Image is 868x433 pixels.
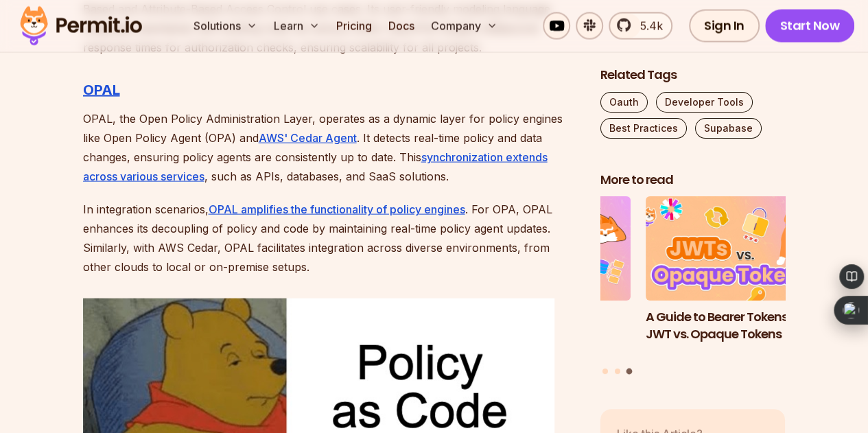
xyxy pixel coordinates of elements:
[446,196,631,301] img: Policy-Based Access Control (PBAC) Isn’t as Great as You Think
[609,12,672,40] a: 5.4k
[689,10,760,43] a: Sign In
[632,18,663,34] span: 5.4k
[83,200,578,277] p: In integration scenarios, . For OPA, OPAL enhances its decoupling of policy and code by maintaini...
[626,368,633,374] button: Go to slide 3
[615,368,620,373] button: Go to slide 2
[209,202,465,216] a: OPAL amplifies the functionality of policy engines
[646,196,831,360] a: A Guide to Bearer Tokens: JWT vs. Opaque TokensA Guide to Bearer Tokens: JWT vs. Opaque Tokens
[14,3,148,49] img: Permit logo
[446,308,631,359] h3: Policy-Based Access Control (PBAC) Isn’t as Great as You Think
[188,12,263,40] button: Solutions
[600,91,648,112] a: Oauth
[765,10,855,43] a: Start Now
[83,109,578,186] p: OPAL, the Open Policy Administration Layer, operates as a dynamic layer for policy engines like O...
[259,131,357,145] a: AWS' Cedar Agent
[383,12,420,40] a: Docs
[83,82,120,98] a: OPAL
[646,308,831,342] h3: A Guide to Bearer Tokens: JWT vs. Opaque Tokens
[600,66,786,83] h2: Related Tags
[425,12,503,40] button: Company
[268,12,325,40] button: Learn
[600,196,786,376] div: Posts
[331,12,377,40] a: Pricing
[600,171,786,188] h2: More to read
[600,117,687,138] a: Best Practices
[602,368,608,373] button: Go to slide 1
[646,196,831,301] img: A Guide to Bearer Tokens: JWT vs. Opaque Tokens
[695,117,762,138] a: Supabase
[646,196,831,360] li: 3 of 3
[656,91,753,112] a: Developer Tools
[446,196,631,360] li: 2 of 3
